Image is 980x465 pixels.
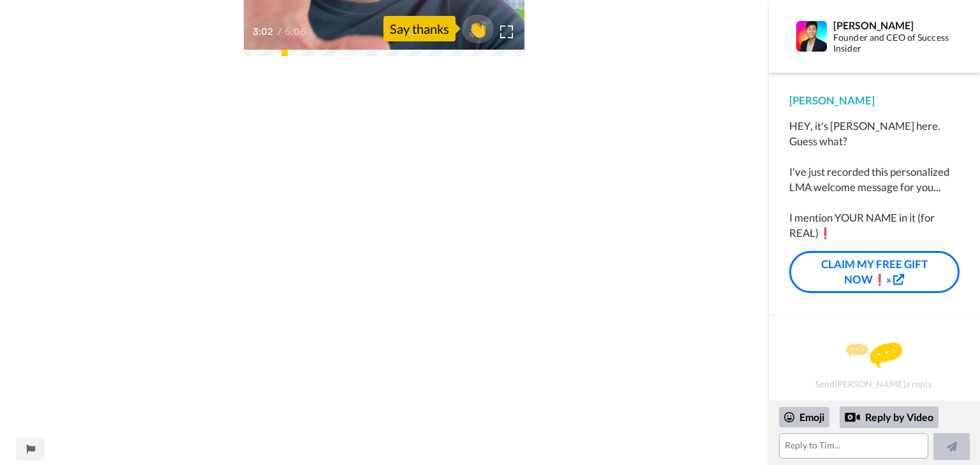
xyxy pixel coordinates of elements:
div: Send [PERSON_NAME] a reply. [786,338,963,394]
div: Founder and CEO of Success Insider [833,32,959,54]
button: 👏 [462,15,494,43]
div: Reply by Video [840,406,939,428]
span: / [278,24,282,39]
span: 6:06 [285,24,307,39]
img: message.svg [846,343,902,368]
a: CLAIM MY FREE GIFT NOW❗» [789,251,960,294]
div: [PERSON_NAME] [789,93,960,108]
div: Reply by Video [845,410,860,425]
span: 3:02 [253,24,275,39]
div: Emoji [779,407,829,427]
div: [PERSON_NAME] [833,19,959,31]
img: Profile Image [796,21,827,52]
div: HEY, it's [PERSON_NAME] here. Guess what? I've just recorded this personalized LMA welcome messag... [789,118,960,241]
img: Full screen [500,25,513,38]
div: Say thanks [383,16,456,41]
span: 👏 [462,18,494,39]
